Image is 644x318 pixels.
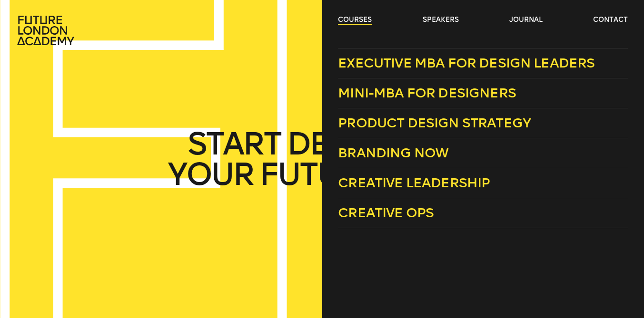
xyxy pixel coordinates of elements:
[338,115,531,131] span: Product Design Strategy
[338,108,628,138] a: Product Design Strategy
[338,138,628,168] a: Branding Now
[593,15,628,25] a: contact
[338,168,628,198] a: Creative Leadership
[338,78,628,108] a: Mini-MBA for Designers
[338,205,434,221] span: Creative Ops
[338,15,372,25] a: courses
[338,198,628,228] a: Creative Ops
[338,85,516,101] span: Mini-MBA for Designers
[423,15,459,25] a: speakers
[509,15,543,25] a: journal
[338,145,448,161] span: Branding Now
[338,48,628,78] a: Executive MBA for Design Leaders
[338,175,490,191] span: Creative Leadership
[338,55,594,71] span: Executive MBA for Design Leaders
